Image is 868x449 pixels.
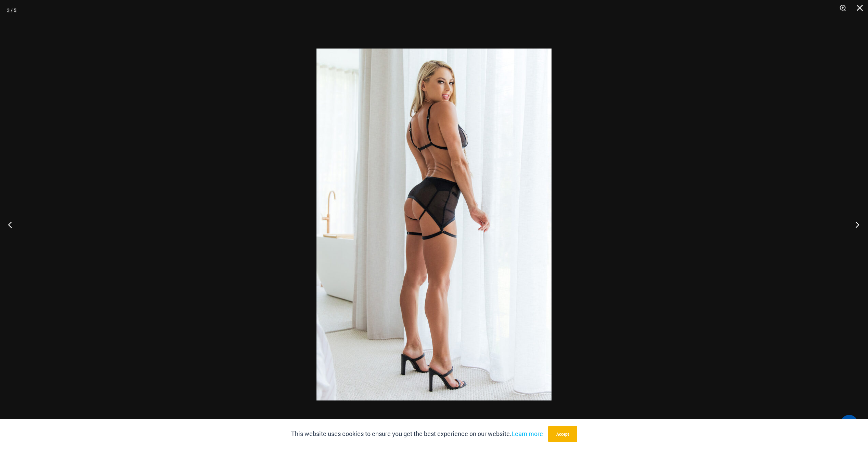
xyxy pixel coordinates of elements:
[291,429,543,439] p: This website uses cookies to ensure you get the best experience on our website.
[316,49,552,400] img: Seduction Black 1034 Bra 6034 Bottom 5019 skirt 09
[548,426,577,442] button: Accept
[511,430,543,438] a: Learn more
[7,5,16,15] div: 3 / 5
[842,207,868,242] button: Next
